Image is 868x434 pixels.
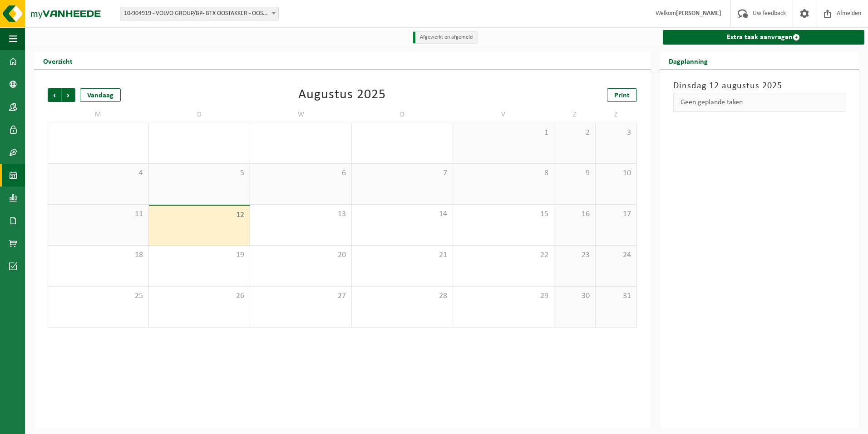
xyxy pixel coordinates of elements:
[600,250,632,260] span: 24
[153,168,245,178] span: 5
[600,168,632,178] span: 10
[413,31,478,44] li: Afgewerkt en afgemeld
[458,250,549,260] span: 22
[356,209,448,219] span: 14
[559,128,591,138] span: 2
[53,250,144,260] span: 18
[458,128,549,138] span: 1
[559,168,591,178] span: 9
[559,209,591,219] span: 16
[554,106,596,123] td: Z
[458,168,549,178] span: 8
[614,92,630,99] span: Print
[80,88,121,102] div: Vandaag
[663,30,864,45] a: Extra taak aanvragen
[255,291,346,301] span: 27
[458,209,549,219] span: 15
[153,250,245,260] span: 19
[255,250,346,260] span: 20
[53,291,144,301] span: 25
[48,106,149,123] td: M
[62,88,75,102] span: Volgende
[356,291,448,301] span: 28
[453,106,554,123] td: V
[356,250,448,260] span: 21
[673,93,845,112] div: Geen geplande taken
[48,88,61,102] span: Vorige
[673,79,845,93] h3: Dinsdag 12 augustus 2025
[34,52,82,70] h2: Overzicht
[250,106,351,123] td: W
[298,88,386,102] div: Augustus 2025
[559,291,591,301] span: 30
[660,52,717,70] h2: Dagplanning
[600,209,632,219] span: 17
[676,10,721,17] strong: [PERSON_NAME]
[559,250,591,260] span: 23
[600,128,632,138] span: 3
[255,209,346,219] span: 13
[153,210,245,220] span: 12
[153,291,245,301] span: 26
[458,291,549,301] span: 29
[607,88,637,102] a: Print
[53,168,144,178] span: 4
[596,106,637,123] td: Z
[120,7,279,20] span: 10-904919 - VOLVO GROUP/BP- BTX OOSTAKKER - OOSTAKKER
[255,168,346,178] span: 6
[120,7,278,20] span: 10-904919 - VOLVO GROUP/BP- BTX OOSTAKKER - OOSTAKKER
[356,168,448,178] span: 7
[352,106,453,123] td: D
[149,106,250,123] td: D
[53,209,144,219] span: 11
[600,291,632,301] span: 31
